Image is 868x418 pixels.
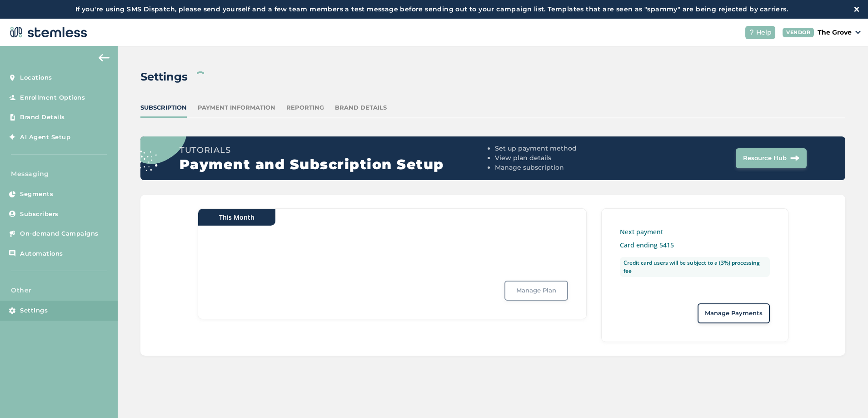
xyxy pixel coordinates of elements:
div: VENDOR [783,28,814,37]
p: Card ending 5415 [620,240,770,250]
p: Next payment [620,227,770,237]
button: Resource Hub [736,148,807,168]
button: Manage Payments [698,303,770,323]
span: Enrollment Options [20,93,85,102]
img: icon_down-arrow-small-66adaf34.svg [855,30,861,34]
span: AI Agent Setup [20,133,70,142]
h2: Payment and Subscription Setup [180,156,491,173]
div: Brand Details [335,103,387,112]
label: Credit card users will be subject to a (3%) processing fee [620,257,770,277]
img: icon-help-white-03924b79.svg [749,30,754,35]
span: Help [756,28,772,37]
h2: Settings [140,69,188,85]
img: logo-dark-0685b13c.svg [7,23,87,41]
span: Resource Hub [743,154,787,163]
div: Subscription [140,103,187,112]
span: Segments [20,190,53,199]
span: Locations [20,73,52,82]
span: Subscribers [20,210,59,219]
div: Payment Information [198,103,275,112]
span: Brand Details [20,113,65,122]
li: Set up payment method [495,144,649,153]
span: Settings [20,306,48,315]
div: This Month [198,209,275,226]
iframe: Chat Widget [823,374,868,418]
li: View plan details [495,153,649,163]
div: Reporting [286,103,324,112]
li: Manage subscription [495,163,649,172]
label: If you're using SMS Dispatch, please send yourself and a few team members a test message before s... [9,5,854,14]
p: The Grove [818,28,852,37]
img: icon-close-white-1ed751a3.svg [854,7,859,11]
img: circle_dots-9438f9e3.svg [127,106,186,171]
img: icon-arrow-back-accent-c549486e.svg [99,54,110,61]
span: On-demand Campaigns [20,229,99,238]
span: Automations [20,249,63,258]
span: Manage Payments [705,309,763,318]
h3: Tutorials [180,144,491,156]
